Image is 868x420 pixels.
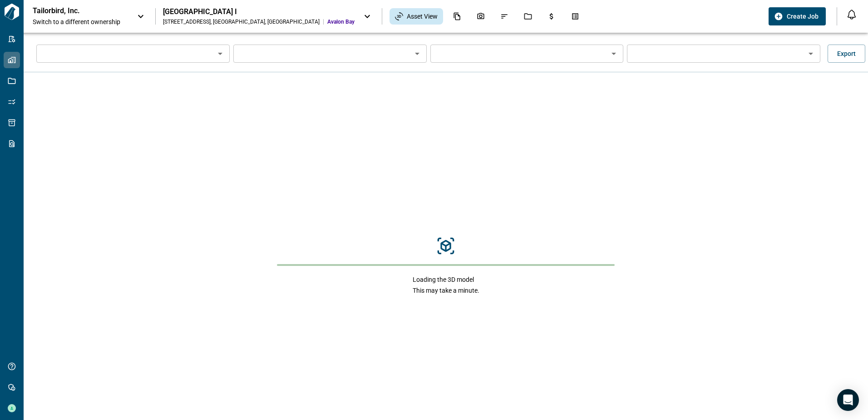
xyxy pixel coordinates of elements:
span: Asset View [407,12,438,21]
div: Asset View [390,8,443,25]
div: Takeoff Center [566,9,585,24]
span: Avalon Bay [327,18,355,25]
div: [STREET_ADDRESS] , [GEOGRAPHIC_DATA] , [GEOGRAPHIC_DATA] [163,18,320,25]
span: Export [837,49,856,58]
button: Create Job [769,7,826,25]
div: Open Intercom Messenger [837,389,859,411]
button: Open [607,47,620,60]
div: Jobs [518,9,538,24]
p: Tailorbird, Inc. [33,6,114,15]
button: Open notification feed [844,7,859,22]
button: Export [828,45,865,63]
div: [GEOGRAPHIC_DATA] I [163,7,355,16]
div: Budgets [542,9,561,24]
div: Photos [471,9,490,24]
div: Issues & Info [495,9,514,24]
button: Open [411,47,424,60]
button: Open [214,47,227,60]
div: Documents [448,9,467,24]
button: Open [804,47,817,60]
span: This may take a minute. [413,286,479,295]
span: Create Job [787,12,819,21]
span: Loading the 3D model [413,275,479,284]
span: Switch to a different ownership [33,17,128,26]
